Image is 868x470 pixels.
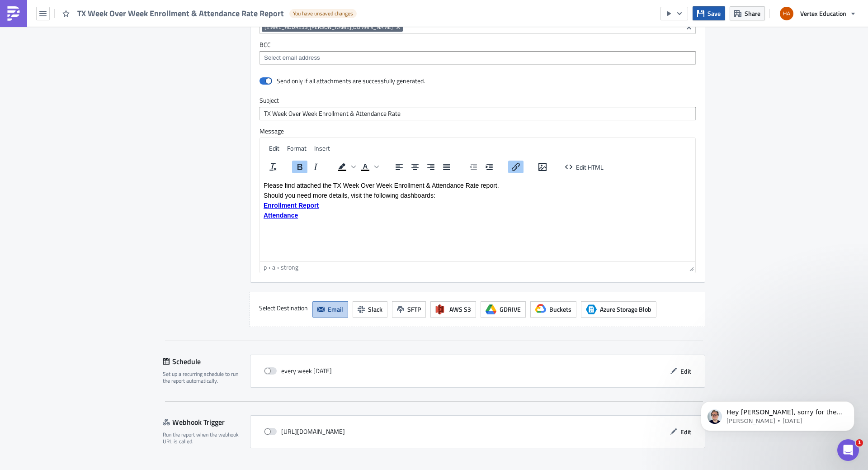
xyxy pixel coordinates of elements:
button: Increase indent [481,161,497,173]
img: PushMetrics [6,6,21,21]
button: Save [693,6,725,20]
span: Azure Storage Blob [586,304,597,315]
iframe: Rich Text Area [260,178,695,261]
button: Insert/edit link [508,161,524,173]
button: Edit HTML [561,161,607,173]
label: Subject [259,96,696,104]
button: Share [730,6,765,20]
div: Schedule [163,355,250,368]
span: Edit [680,366,691,376]
button: Edit [665,425,696,439]
input: Select em ail add ress [262,53,693,62]
button: Align center [407,161,423,173]
span: Edit [680,427,691,437]
button: Align left [392,161,407,173]
label: Select Destination [259,301,308,315]
span: SFTP [407,304,421,314]
button: Azure Storage BlobAzure Storage Blob [581,301,656,318]
span: GDRIVE [500,304,521,314]
button: Edit [665,364,696,378]
iframe: Intercom live chat [837,439,859,461]
span: You have unsaved changes [293,10,353,17]
div: a [272,262,275,272]
span: Buckets [549,304,571,314]
div: Resize [686,262,695,273]
button: AWS S3 [430,301,476,318]
span: TX Week Over Week Enrollment & Attendance Rate Report [77,8,285,19]
label: BCC [259,41,696,49]
div: Text color [358,161,380,173]
span: AWS S3 [449,304,471,314]
span: Vertex Education [800,9,846,18]
div: › [277,262,279,272]
span: Azure Storage Blob [600,304,651,314]
div: p [264,262,267,272]
span: Edit [269,143,279,153]
button: Decrease indent [466,161,481,173]
button: Buckets [530,301,576,318]
button: Align right [423,161,439,173]
div: Run the report when the webhook URL is called. [163,431,244,445]
button: Clear selected items [684,22,694,33]
button: Slack [353,301,387,318]
span: Slack [368,304,382,314]
div: › [269,262,270,272]
button: Email [312,301,348,318]
div: Set up a recurring schedule to run the report automatically. [163,370,244,385]
button: Italic [308,161,323,173]
span: 1 [856,439,863,446]
button: GDRIVE [481,301,526,318]
div: [URL][DOMAIN_NAME] [264,425,345,438]
span: Insert [314,143,330,153]
div: Webhook Trigger [163,415,250,429]
div: every week [DATE] [264,364,332,378]
div: Send only if all attachments are successfully generated. [277,77,425,85]
label: Message [259,127,696,135]
button: SFTP [392,301,426,318]
span: Email [328,304,343,314]
span: Edit HTML [576,162,604,171]
iframe: Intercom notifications message [687,382,868,446]
div: strong [281,262,298,272]
button: Vertex Education [774,4,861,24]
button: Justify [439,161,454,173]
button: Clear formatting [265,161,281,173]
div: Background color [335,161,357,173]
button: Remove Tag [395,23,403,32]
button: Bold [292,161,307,173]
button: Insert/edit image [535,161,550,173]
span: [EMAIL_ADDRESS][PERSON_NAME][DOMAIN_NAME] [264,24,393,31]
span: Share [745,9,760,18]
span: Save [708,9,721,18]
img: Avatar [779,6,794,21]
span: Format [287,143,307,153]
